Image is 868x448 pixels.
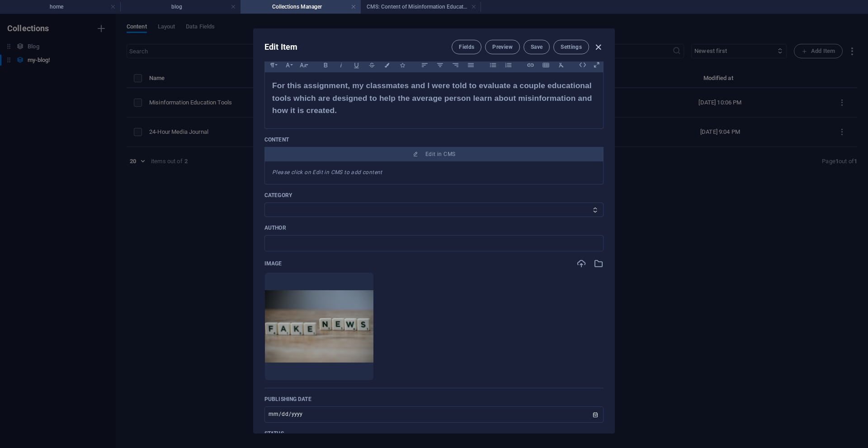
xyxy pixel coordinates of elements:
p: Image [264,260,282,267]
span: For this assignment, my classmates and I were told to evaluate a couple educational tools which a... [272,81,594,115]
p: Content [264,136,604,143]
button: Italic (Ctrl+I) [334,59,348,71]
i: Open as overlay [590,58,604,72]
button: Colors [380,59,394,71]
button: Font Family [280,59,295,71]
button: Settings [553,40,589,54]
button: Insert Link [523,59,538,71]
img: scrabble-tiles-spelling-fake-news-on-a-wooden-surface-highlighting-misinformation-YjVsVTblKSchEMc... [265,290,373,363]
button: Save [524,40,550,54]
button: Unordered List [486,59,500,71]
button: Preview [485,40,519,54]
button: Edit in CMS [264,147,604,161]
span: Edit in CMS [425,151,455,158]
button: Underline (Ctrl+U) [349,59,363,71]
button: Align Right [448,59,462,71]
button: Align Justify [463,59,478,71]
span: Settings [561,43,582,51]
button: Paragraph Format [265,59,279,71]
button: Insert Table [538,59,553,71]
button: Icons [395,59,410,71]
button: Strikethrough [364,59,379,71]
button: Align Center [433,59,447,71]
h2: Edit Item [264,42,297,52]
h4: blog [120,2,241,12]
span: Preview [492,43,512,51]
em: Please click on Edit in CMS to add content [272,169,382,175]
i: Select from file manager or stock photos [594,259,604,269]
p: Publishing Date [264,396,604,403]
span: Save [531,43,542,51]
button: Fields [452,40,481,54]
p: Status [264,430,604,437]
button: Ordered List [501,59,515,71]
button: Clear Formatting [554,59,568,71]
button: Font Size [296,59,310,71]
h4: CMS: Content of Misinformation Education Tools [361,2,481,12]
button: Bold (Ctrl+B) [318,59,333,71]
span: Fields [459,43,474,51]
i: Edit HTML [576,58,590,72]
h4: Collections Manager [241,2,361,12]
button: Align Left [417,59,432,71]
p: Author [264,224,604,231]
p: Category [264,192,604,199]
